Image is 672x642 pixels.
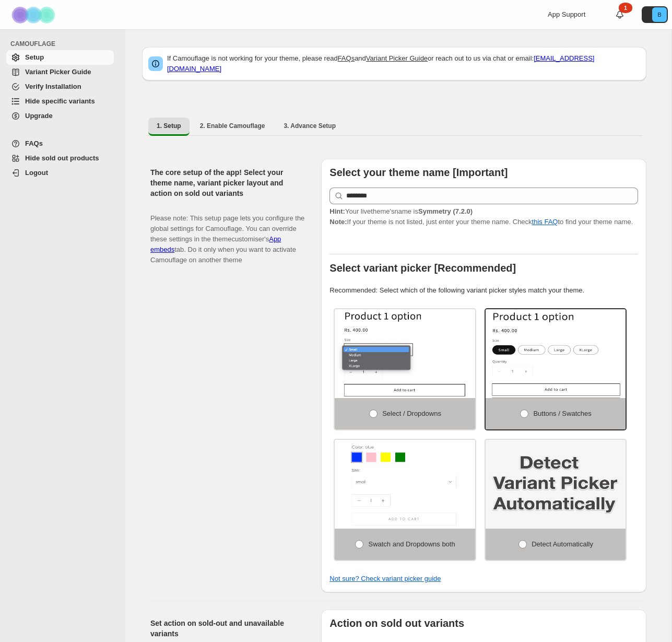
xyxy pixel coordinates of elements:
span: Verify Installation [25,83,81,90]
a: Verify Installation [6,79,114,94]
span: FAQs [25,139,43,147]
span: Hide specific variants [25,97,95,105]
span: 1. Setup [157,122,181,130]
span: Select / Dropdowns [382,410,441,417]
span: 3. Advance Setup [284,122,336,130]
a: FAQs [338,54,355,62]
img: Swatch and Dropdowns both [335,440,475,529]
b: Select your theme name [Important] [329,167,508,178]
strong: Symmetry (7.2.0) [418,207,473,215]
span: Hide sold out products [25,154,99,162]
p: If Camouflage is not working for your theme, please read and or reach out to us via chat or email: [167,53,640,74]
a: this FAQ [532,218,558,226]
img: Select / Dropdowns [335,309,475,398]
strong: Hint: [329,207,345,215]
h2: Set action on sold-out and unavailable variants [150,618,304,639]
a: Setup [6,50,114,65]
strong: Note: [329,218,347,226]
a: FAQs [6,136,114,151]
p: If your theme is not listed, just enter your theme name. Check to find your theme name. [329,206,638,227]
a: Hide specific variants [6,94,114,109]
button: Avatar with initials B [642,6,668,23]
span: Variant Picker Guide [25,68,91,76]
span: Your live theme's name is [329,207,473,215]
span: App Support [548,10,585,18]
b: Action on sold out variants [329,617,464,629]
a: Hide sold out products [6,151,114,166]
span: Buttons / Swatches [533,410,591,417]
a: Variant Picker Guide [366,54,428,62]
img: Buttons / Swatches [486,309,626,398]
span: Avatar with initials B [652,7,667,22]
span: CAMOUFLAGE [10,40,118,48]
b: Select variant picker [Recommended] [329,262,516,274]
a: 1 [615,9,625,20]
a: Variant Picker Guide [6,65,114,79]
span: Upgrade [25,112,53,120]
span: Detect Automatically [532,540,593,548]
h2: The core setup of the app! Select your theme name, variant picker layout and action on sold out v... [150,167,304,199]
a: Upgrade [6,109,114,123]
span: 2. Enable Camouflage [200,122,265,130]
p: Please note: This setup page lets you configure the global settings for Camouflage. You can overr... [150,203,304,265]
p: Recommended: Select which of the following variant picker styles match your theme. [329,285,638,296]
a: Logout [6,166,114,180]
img: Detect Automatically [486,440,626,529]
span: Swatch and Dropdowns both [368,540,455,548]
div: 1 [619,3,632,13]
span: Logout [25,169,48,177]
img: Camouflage [8,1,61,29]
a: Not sure? Check variant picker guide [329,575,441,582]
span: Setup [25,53,44,61]
text: B [657,11,661,18]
